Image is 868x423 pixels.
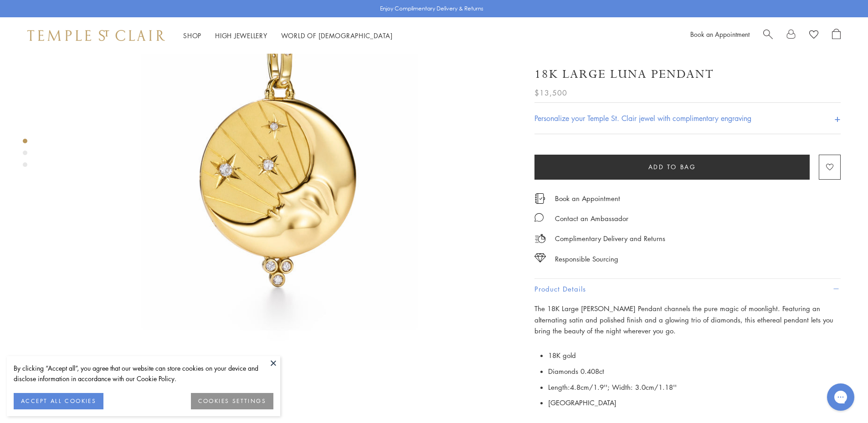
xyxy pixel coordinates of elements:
p: Enjoy Complimentary Delivery & Returns [380,4,483,13]
button: ACCEPT ALL COOKIES [14,393,103,409]
img: icon_appointment.svg [534,193,545,204]
h4: Personalize your Temple St. Clair jewel with complimentary engraving [534,113,751,124]
img: MessageIcon-01_2.svg [534,213,544,222]
img: Temple St. Clair [27,30,165,41]
img: icon_sourcing.svg [534,253,546,262]
iframe: Gorgias live chat messenger [822,380,859,414]
p: The 18K Large [PERSON_NAME] Pendant channels the pure magic of moonlight. Featuring an alternatin... [534,303,841,337]
p: Complimentary Delivery and Returns [555,233,665,244]
span: m/1.9''; Width: 3.0cm/1.18'' [584,383,677,392]
div: Product gallery navigation [23,136,27,174]
a: World of [DEMOGRAPHIC_DATA]World of [DEMOGRAPHIC_DATA] [281,31,393,40]
button: Add to bag [534,155,810,180]
li: [GEOGRAPHIC_DATA] [548,395,841,411]
li: Diamonds 0.408ct [548,363,841,379]
div: By clicking “Accept all”, you agree that our website can store cookies on your device and disclos... [14,363,273,384]
li: 18K gold [548,347,841,363]
button: COOKIES SETTINGS [191,393,273,409]
a: Search [763,29,773,42]
a: Open Shopping Bag [832,29,841,42]
img: icon_delivery.svg [534,233,546,244]
div: Contact an Ambassador [555,213,628,224]
div: Responsible Sourcing [555,253,618,265]
h1: 18K Large Luna Pendant [534,66,714,82]
li: Length: [548,379,841,395]
nav: Main navigation [183,30,393,41]
h4: + [834,110,841,126]
button: Product Details [534,279,841,299]
span: Add to bag [648,162,696,172]
span: 4.8c [570,383,584,392]
a: ShopShop [183,31,201,40]
a: Book an Appointment [690,30,750,39]
span: $13,500 [534,87,567,99]
a: View Wishlist [809,29,818,42]
a: High JewelleryHigh Jewellery [215,31,267,40]
a: Book an Appointment [555,193,620,203]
